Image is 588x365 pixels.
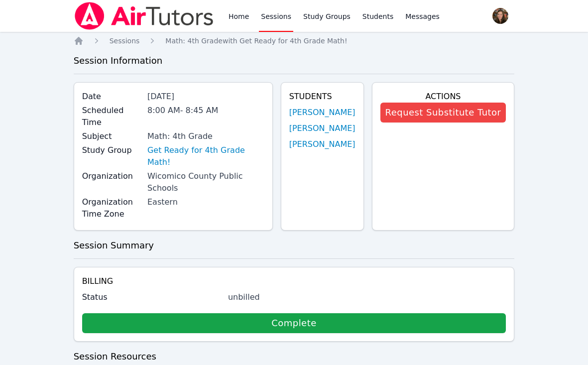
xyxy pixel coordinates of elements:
h3: Session Summary [74,239,515,252]
div: 8:00 AM - 8:45 AM [147,105,264,117]
label: Date [82,91,141,103]
label: Scheduled Time [82,105,141,128]
h4: Billing [82,275,506,287]
div: Math: 4th Grade [147,130,264,142]
span: Messages [405,11,440,21]
label: Status [82,291,222,303]
img: Air Tutors [74,2,215,30]
button: Request Substitute Tutor [380,103,506,122]
a: Math: 4th Gradewith Get Ready for 4th Grade Math! [165,36,347,46]
a: [PERSON_NAME] [289,107,355,119]
a: Complete [82,313,506,333]
label: Organization Time Zone [82,196,141,220]
a: Get Ready for 4th Grade Math! [147,144,264,168]
a: Sessions [110,36,140,46]
h4: Actions [380,91,506,103]
label: Study Group [82,144,141,156]
label: Subject [82,130,141,142]
h3: Session Information [74,54,515,68]
a: [PERSON_NAME] [289,122,355,134]
span: Sessions [110,37,140,45]
div: Wicomico County Public Schools [147,170,264,194]
label: Organization [82,170,141,182]
span: Math: 4th Grade with Get Ready for 4th Grade Math! [165,37,347,45]
h3: Session Resources [74,350,515,364]
a: [PERSON_NAME] [289,138,355,150]
div: Eastern [147,196,264,208]
h4: Students [289,91,355,103]
div: [DATE] [147,91,264,103]
div: unbilled [228,291,506,303]
nav: Breadcrumb [74,36,515,46]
